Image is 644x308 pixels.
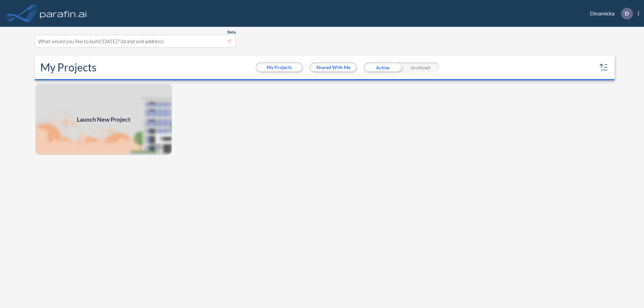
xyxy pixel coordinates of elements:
[401,62,439,72] div: Archived
[598,62,609,73] button: sort
[625,10,629,16] p: D
[364,62,401,72] div: Active
[39,7,88,20] img: logo
[311,63,356,71] button: Shared With Me
[580,8,639,19] div: Dinamicka
[257,63,302,71] button: My Projects
[77,115,130,124] span: Launch New Project
[227,29,236,35] span: Beta
[35,83,172,156] a: Launch New Project
[35,83,172,156] img: add
[40,61,97,74] h2: My Projects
